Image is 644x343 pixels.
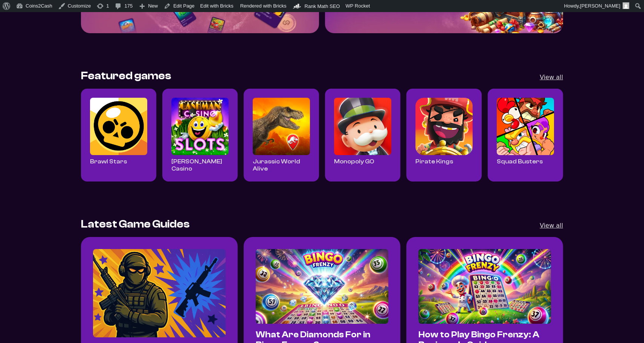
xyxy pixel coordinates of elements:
[334,98,391,155] a: Read all Monopoly GO posts
[253,98,310,155] a: Read all Jurassic World Alive posts
[90,158,127,165] a: All Brawl Stars game posts
[540,220,563,231] a: View all
[334,98,391,155] img: MonopolyGo icon
[81,69,171,83] h2: Featured games
[253,158,300,172] a: All Jurassic World Alive game posts
[334,158,374,165] a: All Monopoly GO game posts
[418,249,551,324] img: How to Play Bingo Frenzy: A Beginner’s Guide
[540,72,563,82] a: View all games
[171,158,222,172] a: All Cashman Casino game posts
[497,158,543,165] a: All Squad Busters game posts
[171,98,229,155] a: Read all Cashman Casino posts
[93,249,226,338] img: What is the Best Gun in Call of Duty Mobile?
[171,98,229,155] img: Cashman Casino icon
[497,98,554,155] a: Read all Squad Busters posts
[81,218,190,231] h2: Latest Game Guides
[253,98,310,155] img: Jurassic World Alive icon
[256,249,388,324] img: What Are Diamonds For in Bingo Frenzy?
[580,3,620,9] span: [PERSON_NAME]
[305,3,340,9] span: Rank Math SEO
[415,158,453,165] a: All Pirate Kings game posts
[415,98,473,155] a: Read all Pirate Kings posts
[415,98,473,155] img: Pirate Kings icon
[90,98,147,155] a: Read all Brawl Stars posts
